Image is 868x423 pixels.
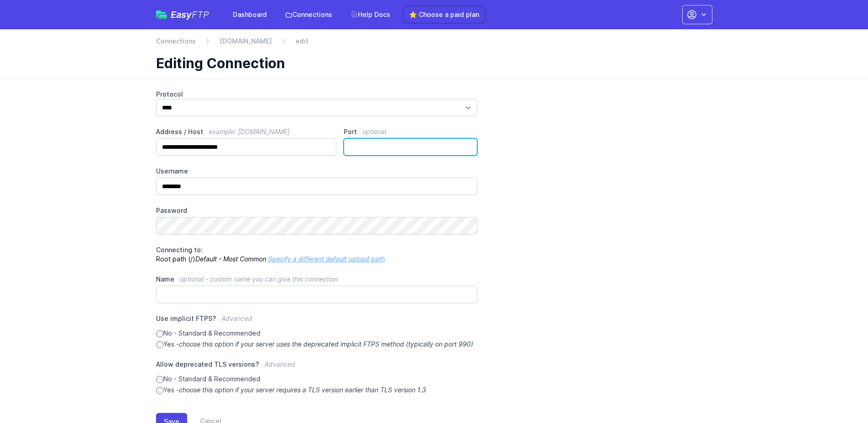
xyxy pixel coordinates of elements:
label: Address / Host [156,127,337,136]
input: No - Standard & Recommended [156,330,163,337]
span: optional [362,128,386,136]
label: Yes - [156,340,478,349]
iframe: Drift Widget Chat Controller [822,377,857,412]
label: No - Standard & Recommended [156,329,478,338]
span: FTP [192,9,209,20]
h1: Editing Connection [156,55,705,71]
label: Yes - [156,385,478,395]
a: [DOMAIN_NAME] [220,37,272,46]
label: Username [156,167,478,176]
i: choose this option if your server uses the deprecated implicit FTPS method (typically on port 990) [179,340,473,348]
img: easyftp_logo.png [156,11,167,19]
span: Easy [171,10,209,19]
label: Name [156,275,478,284]
a: Connections [156,37,196,46]
label: Password [156,206,478,215]
label: No - Standard & Recommended [156,374,478,384]
label: Port [344,127,477,136]
a: Connections [280,6,338,23]
input: Yes -choose this option if your server requires a TLS version earlier than TLS version 1.3 [156,387,163,394]
a: Help Docs [345,6,396,23]
a: Dashboard [227,6,272,23]
input: Yes -choose this option if your server uses the deprecated implicit FTPS method (typically on por... [156,341,163,348]
span: example: [DOMAIN_NAME] [209,128,290,136]
p: Root path (/) [156,245,478,264]
span: Advanced [264,360,295,368]
input: No - Standard & Recommended [156,376,163,383]
nav: Breadcrumb [156,37,712,51]
label: Use implicit FTPS? [156,314,478,329]
span: optional - custom name you can give this connection [180,275,338,283]
i: Default - Most Common [195,255,266,263]
a: Specify a different default upload path [268,255,385,263]
label: Protocol [156,90,478,99]
a: EasyFTP [156,10,209,19]
span: Connecting to: [156,246,203,254]
a: ⭐ Choose a paid plan [403,6,485,23]
i: choose this option if your server requires a TLS version earlier than TLS version 1.3 [179,386,426,394]
label: Allow deprecated TLS versions? [156,360,478,374]
span: Advanced [221,315,252,322]
span: edit [296,37,308,46]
